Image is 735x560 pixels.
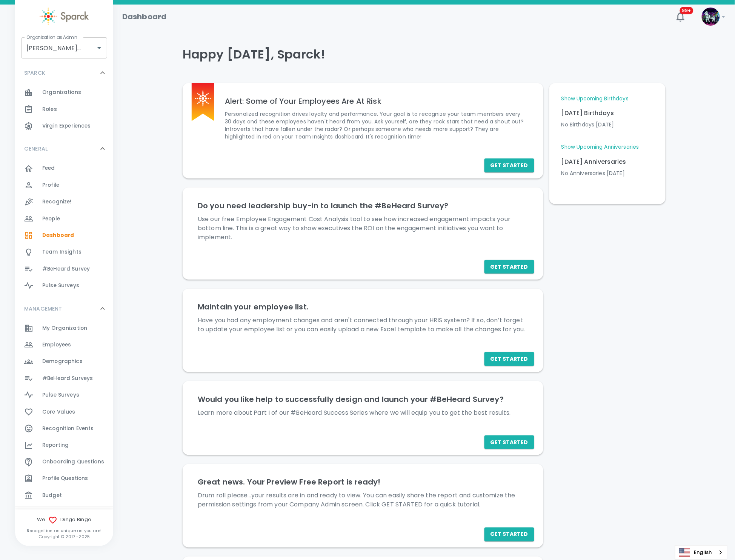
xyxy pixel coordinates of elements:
[15,8,113,25] a: Sparck logo
[225,110,528,140] p: Personalized recognition drives loyalty and performance. Your goal is to recognize your team memb...
[42,358,83,365] span: Demographics
[15,211,113,227] a: People
[675,545,727,560] div: Language
[15,160,113,297] div: GENERAL
[15,420,113,437] a: Recognition Events
[42,391,79,399] span: Pulse Surveys
[672,8,690,26] button: 99+
[42,425,94,432] span: Recognition Events
[15,227,113,244] div: Dashboard
[561,143,639,151] a: Show Upcoming Anniversaries
[15,471,113,487] a: Profile Questions
[561,121,654,128] p: No Birthdays [DATE]
[15,118,113,134] a: Virgin Experiences
[15,320,113,337] a: My Organization
[198,215,528,242] p: Use our free Employee Engagement Cost Analysis tool to see how increased engagement impacts your ...
[198,408,528,417] p: Learn more about Part I of our #BeHeard Success Series where we will equip you to get the best re...
[15,261,113,277] a: #BeHeard Survey
[24,145,48,152] p: GENERAL
[94,43,105,53] button: Open
[15,160,113,177] a: Feed
[24,69,45,77] p: SPARCK
[15,194,113,210] a: Recognize!
[42,375,93,382] span: #BeHeard Surveys
[484,435,534,449] a: Get Started
[484,352,534,366] button: Get Started
[15,507,113,530] div: CONTENT
[42,122,91,130] span: Virgin Experiences
[225,95,528,107] h6: Alert: Some of Your Employees Are At Risk
[195,91,211,106] img: Sparck logo
[42,248,81,256] span: Team Insights
[24,305,62,312] p: MANAGEMENT
[15,370,113,387] a: #BeHeard Surveys
[42,492,62,500] span: Budget
[15,387,113,403] a: Pulse Surveys
[15,454,113,471] a: Onboarding Questions
[40,8,89,25] img: Sparck logo
[484,260,534,274] button: Get Started
[15,297,113,320] div: MANAGEMENT
[15,244,113,260] a: Team Insights
[15,84,113,101] a: Organizations
[15,337,113,353] a: Employees
[15,101,113,118] div: Roles
[42,265,90,273] span: #BeHeard Survey
[15,353,113,370] div: Demographics
[15,177,113,194] a: Profile
[198,491,528,509] p: Drum roll please...your results are in and ready to view. You can easily share the report and cus...
[675,545,727,560] aside: Language selected: English
[183,47,666,62] h4: Happy [DATE], Sparck!
[15,137,113,160] div: GENERAL
[42,198,72,206] span: Recognize!
[42,475,88,483] span: Profile Questions
[198,476,528,488] h6: Great news. Your Preview Free Report is ready!
[561,109,654,118] p: [DATE] Birthdays
[122,11,166,23] h1: Dashboard
[42,182,59,189] span: Profile
[15,528,113,534] p: Recognition as unique as you are!
[198,393,528,405] h6: Would you like help to successfully design and launch your #BeHeard Survey?
[42,106,57,113] span: Roles
[680,7,693,14] span: 99+
[198,200,528,212] h6: Do you need leadership buy-in to launch the #BeHeard Survey?
[15,534,113,540] p: Copyright © 2017 - 2025
[198,301,528,313] h6: Maintain your employee list.
[702,8,720,26] img: Picture of Sparck
[42,325,87,332] span: My Organization
[15,62,113,84] div: SPARCK
[15,320,113,507] div: MANAGEMENT
[561,169,654,177] p: No Anniversaries [DATE]
[484,158,534,172] button: Get Started
[15,404,113,420] div: Core Values
[15,516,113,525] span: We Dingo Bingo
[42,458,104,466] span: Onboarding Questions
[561,157,654,166] p: [DATE] Anniversaries
[42,165,55,172] span: Feed
[42,232,74,239] span: Dashboard
[42,215,60,223] span: People
[15,488,113,504] a: Budget
[15,277,113,294] a: Pulse Surveys
[484,528,534,542] button: Get Started
[42,408,75,416] span: Core Values
[15,437,113,454] div: Reporting
[198,316,528,334] p: Have you had any employment changes and aren't connected through your HRIS system? If so, don’t f...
